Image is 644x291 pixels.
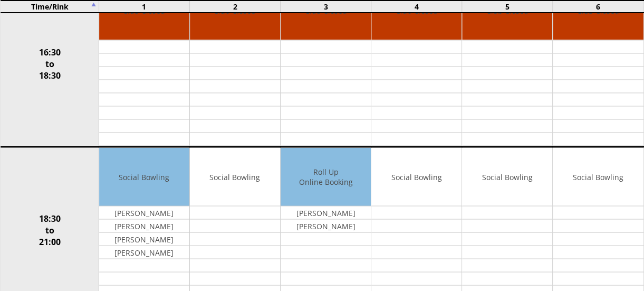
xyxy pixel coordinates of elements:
td: Social Bowling [190,147,280,206]
td: [PERSON_NAME] [281,219,371,232]
td: Social Bowling [462,147,552,206]
td: [PERSON_NAME] [99,232,189,246]
td: [PERSON_NAME] [99,219,189,232]
td: Social Bowling [553,147,643,206]
td: 6 [553,1,643,13]
td: [PERSON_NAME] [281,206,371,219]
td: 5 [462,1,553,13]
td: 1 [99,1,189,13]
td: Time/Rink [1,1,99,13]
td: Roll Up Online Booking [281,147,371,206]
td: 3 [281,1,371,13]
td: Social Bowling [371,147,462,206]
td: 4 [371,1,462,13]
td: [PERSON_NAME] [99,246,189,259]
td: [PERSON_NAME] [99,206,189,219]
td: 2 [189,1,280,13]
td: Social Bowling [99,147,189,206]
